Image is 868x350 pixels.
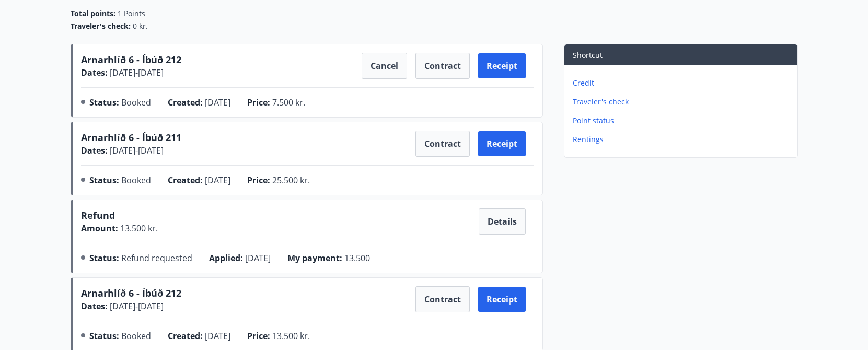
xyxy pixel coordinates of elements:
[81,53,181,66] span: Arnarhlíð 6 - Íbúð 212
[205,174,230,186] span: [DATE]
[118,8,145,19] span: 1 Points
[573,115,793,126] p: Point status
[133,21,148,31] span: 0 kr.
[247,174,270,186] span: Price :
[89,252,119,264] span: Status :
[478,53,526,78] button: Receipt
[81,131,181,144] span: Arnarhlíð 6 - Íbúð 211
[344,252,370,264] span: 13.500
[205,330,230,342] span: [DATE]
[415,286,470,312] button: Contract
[108,67,164,78] span: [DATE] - [DATE]
[209,252,243,264] span: Applied :
[245,252,271,264] span: [DATE]
[573,134,793,145] p: Rentings
[247,97,270,108] span: Price :
[108,300,164,312] span: [DATE] - [DATE]
[478,287,526,312] button: Receipt
[168,174,203,186] span: Created :
[479,208,526,235] button: Details
[81,287,181,299] span: Arnarhlíð 6 - Íbúð 212
[478,131,526,156] button: Receipt
[415,53,470,79] button: Contract
[89,330,119,342] span: Status :
[71,8,115,19] span: Total points :
[71,21,131,31] span: Traveler's check :
[573,50,603,60] span: Shortcut
[362,53,407,79] button: Cancel
[272,174,310,186] span: 25.500 kr.
[81,67,108,78] span: Dates :
[205,97,230,108] span: [DATE]
[415,131,470,157] button: Contract
[272,97,305,108] span: 7.500 kr.
[81,300,108,312] span: Dates :
[81,223,118,234] span: Amount :
[168,330,203,342] span: Created :
[118,223,158,234] span: 13.500 kr.
[121,330,151,342] span: Booked
[89,174,119,186] span: Status :
[573,78,793,88] p: Credit
[272,330,310,342] span: 13.500 kr.
[121,174,151,186] span: Booked
[81,209,115,226] span: Refund
[121,97,151,108] span: Booked
[573,97,793,107] p: Traveler's check
[121,252,192,264] span: Refund requested
[287,252,342,264] span: My payment :
[81,145,108,156] span: Dates :
[108,145,164,156] span: [DATE] - [DATE]
[168,97,203,108] span: Created :
[89,97,119,108] span: Status :
[247,330,270,342] span: Price :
